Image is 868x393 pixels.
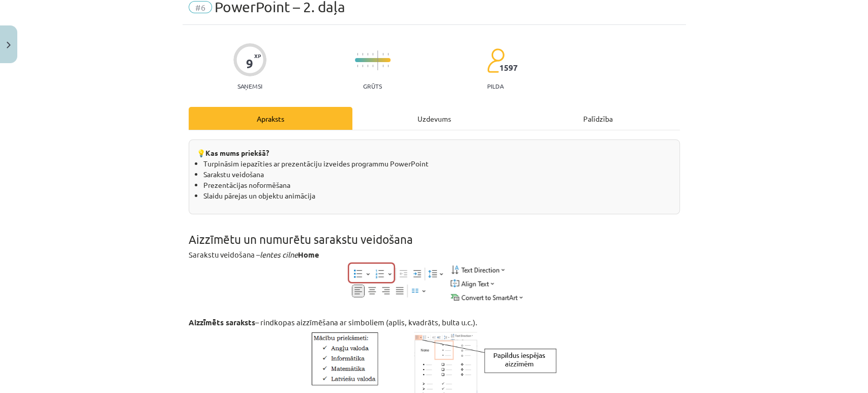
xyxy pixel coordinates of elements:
[260,249,298,259] i: lentes cilne
[487,82,503,90] p: pilda
[367,53,368,55] img: icon-short-line-57e1e144782c952c97e751825c79c345078a6d821885a25fce030b3d8c18986b.svg
[189,249,319,259] span: Sarakstu veidošana –
[205,148,269,157] strong: Kas mums priekšā?
[203,158,672,169] li: Turpināsim iepazīties ar prezentāciju izveides programmu PowerPoint
[367,65,368,67] img: icon-short-line-57e1e144782c952c97e751825c79c345078a6d821885a25fce030b3d8c18986b.svg
[189,214,680,246] h1: Aizzīmētu un numurētu sarakstu veidošana
[377,50,378,70] img: icon-long-line-d9ea69661e0d244f92f715978eff75569469978d946b2353a9bb055b3ed8787d.svg
[343,260,525,306] img: Attēls, kurā ir teksts, fonts, diagramma, rinda Apraksts ģenerēts automātiski
[255,317,477,327] span: – rindkopas aizzīmēšana ar simboliem (aplis, kvadrāts, bulta u.c.).
[362,65,363,67] img: icon-short-line-57e1e144782c952c97e751825c79c345078a6d821885a25fce030b3d8c18986b.svg
[189,107,352,130] div: Apraksts
[382,53,383,55] img: icon-short-line-57e1e144782c952c97e751825c79c345078a6d821885a25fce030b3d8c18986b.svg
[372,65,373,67] img: icon-short-line-57e1e144782c952c97e751825c79c345078a6d821885a25fce030b3d8c18986b.svg
[499,63,518,72] span: 1597
[203,190,672,201] li: Slaidu pārejas un objektu animācija
[189,1,212,13] span: #6
[189,139,680,214] div: 💡
[357,65,358,67] img: icon-short-line-57e1e144782c952c97e751825c79c345078a6d821885a25fce030b3d8c18986b.svg
[363,82,382,90] p: Grūts
[246,57,253,71] div: 9
[254,53,261,59] span: XP
[382,65,383,67] img: icon-short-line-57e1e144782c952c97e751825c79c345078a6d821885a25fce030b3d8c18986b.svg
[7,42,11,48] img: icon-close-lesson-0947bae3869378f0d4975bcd49f059093ad1ed9edebbc8119c70593378902aed.svg
[233,82,266,90] p: Saņemsi
[487,48,504,73] img: students-c634bb4e5e11cddfef0936a35e636f08e4e9abd3cc4e673bd6f9a4125e45ecb1.svg
[372,53,373,55] img: icon-short-line-57e1e144782c952c97e751825c79c345078a6d821885a25fce030b3d8c18986b.svg
[357,53,358,55] img: icon-short-line-57e1e144782c952c97e751825c79c345078a6d821885a25fce030b3d8c18986b.svg
[516,107,680,130] div: Palīdzība
[203,169,672,180] li: Sarakstu veidošana
[298,249,319,260] b: Home
[352,107,516,130] div: Uzdevums
[362,53,363,55] img: icon-short-line-57e1e144782c952c97e751825c79c345078a6d821885a25fce030b3d8c18986b.svg
[203,180,672,190] li: Prezentācijas noformēšana
[189,317,255,327] span: Aizzīmēts saraksts
[387,65,388,67] img: icon-short-line-57e1e144782c952c97e751825c79c345078a6d821885a25fce030b3d8c18986b.svg
[387,53,388,55] img: icon-short-line-57e1e144782c952c97e751825c79c345078a6d821885a25fce030b3d8c18986b.svg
